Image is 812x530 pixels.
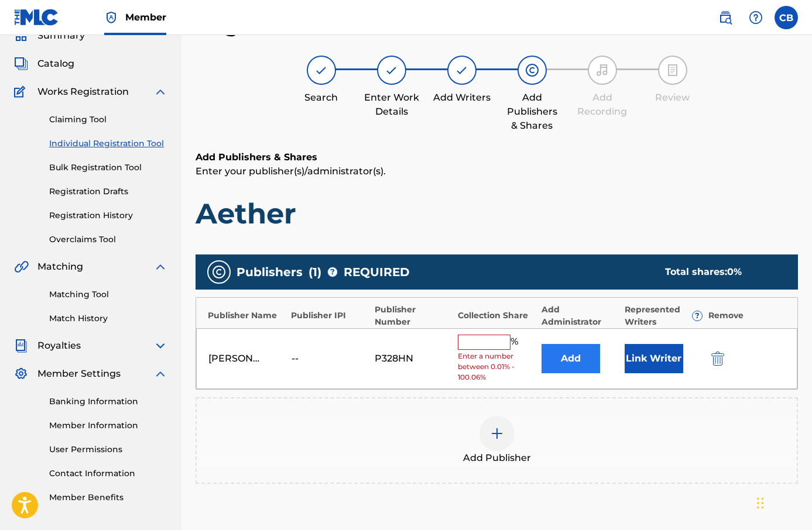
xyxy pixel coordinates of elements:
[693,311,702,321] span: ?
[49,395,167,408] a: Banking Information
[711,352,724,366] img: 12a2ab48e56ec057fbd8.svg
[455,63,469,77] img: step indicator icon for Add Writers
[718,11,732,25] img: search
[727,266,742,277] span: 0 %
[153,367,167,381] img: expand
[49,113,167,126] a: Claiming Tool
[744,6,768,29] div: Help
[37,29,85,43] span: Summary
[125,11,166,24] span: Member
[196,196,798,231] h1: Aether
[37,260,83,274] span: Matching
[753,474,812,530] iframe: Chat Widget
[458,351,535,383] span: Enter a number between 0.01% - 100.06%
[525,63,539,77] img: step indicator icon for Add Publishers & Shares
[37,339,81,353] span: Royalties
[196,150,798,164] h6: Add Publishers & Shares
[749,11,763,25] img: help
[708,309,786,322] div: Remove
[511,335,521,350] span: %
[344,263,410,281] span: REQUIRED
[542,304,619,328] div: Add Administrator
[49,161,167,174] a: Bulk Registration Tool
[49,312,167,325] a: Match History
[237,263,303,281] span: Publishers
[665,265,775,279] div: Total shares:
[775,6,798,29] div: User Menu
[208,309,285,322] div: Publisher Name
[37,85,129,99] span: Works Registration
[490,426,504,440] img: add
[542,344,600,373] button: Add
[375,304,452,328] div: Publisher Number
[463,451,531,465] span: Add Publisher
[292,91,351,105] div: Search
[153,339,167,353] img: expand
[291,309,368,322] div: Publisher IPI
[309,263,321,281] span: ( 1 )
[37,367,121,381] span: Member Settings
[757,486,764,521] div: Drag
[385,63,399,77] img: step indicator icon for Enter Work Details
[49,467,167,480] a: Contact Information
[714,6,737,29] a: Public Search
[14,29,28,43] img: Summary
[104,11,118,25] img: Top Rightsholder
[595,63,609,77] img: step indicator icon for Add Recording
[458,309,535,322] div: Collection Share
[49,419,167,432] a: Member Information
[14,57,74,71] a: CatalogCatalog
[625,344,683,373] button: Link Writer
[314,63,328,77] img: step indicator icon for Search
[328,267,337,277] span: ?
[14,29,85,43] a: SummarySummary
[14,9,59,26] img: MLC Logo
[49,491,167,504] a: Member Benefits
[49,209,167,222] a: Registration History
[37,57,74,71] span: Catalog
[625,304,702,328] div: Represented Writers
[49,233,167,246] a: Overclaims Tool
[643,91,702,105] div: Review
[14,339,28,353] img: Royalties
[49,288,167,301] a: Matching Tool
[573,91,632,119] div: Add Recording
[362,91,421,119] div: Enter Work Details
[49,443,167,456] a: User Permissions
[14,260,29,274] img: Matching
[433,91,491,105] div: Add Writers
[196,164,798,178] p: Enter your publisher(s)/administrator(s).
[153,260,167,274] img: expand
[503,91,561,133] div: Add Publishers & Shares
[14,85,29,99] img: Works Registration
[666,63,680,77] img: step indicator icon for Review
[49,137,167,150] a: Individual Registration Tool
[14,367,28,381] img: Member Settings
[49,185,167,198] a: Registration Drafts
[212,265,226,279] img: publishers
[14,57,28,71] img: Catalog
[153,85,167,99] img: expand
